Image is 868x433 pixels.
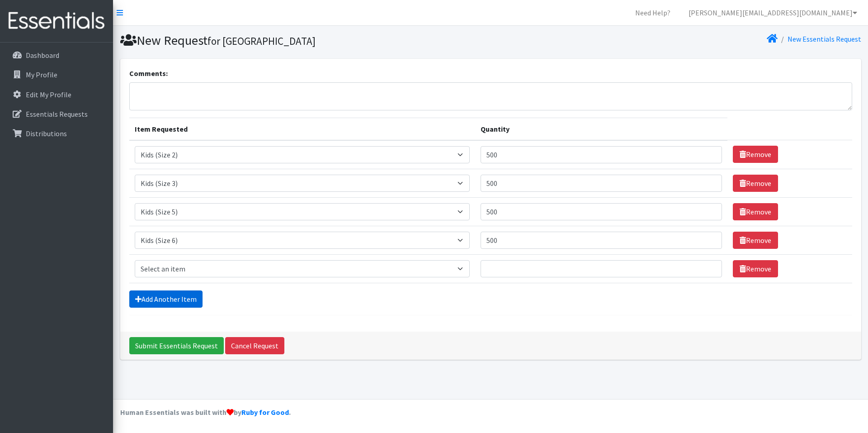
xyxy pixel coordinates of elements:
p: My Profile [26,70,57,79]
a: My Profile [4,66,109,84]
th: Quantity [475,118,727,140]
small: for [GEOGRAPHIC_DATA] [208,34,316,48]
a: Remove [733,146,778,163]
p: Distributions [26,129,67,138]
label: Comments: [129,68,168,79]
a: Essentials Requests [4,105,109,123]
a: Edit My Profile [4,86,109,104]
a: Remove [733,175,778,192]
p: Dashboard [26,51,59,60]
strong: Human Essentials was built with by . [120,408,291,417]
a: Cancel Request [225,337,284,354]
a: Remove [733,203,778,220]
a: Add Another Item [129,290,203,308]
a: Remove [733,232,778,249]
a: Distributions [4,124,109,143]
a: Dashboard [4,46,109,64]
a: Ruby for Good [241,408,289,417]
a: New Essentials Request [788,34,861,43]
input: Submit Essentials Request [129,337,224,354]
th: Item Requested [129,118,475,140]
a: Need Help? [628,4,678,22]
a: [PERSON_NAME][EMAIL_ADDRESS][DOMAIN_NAME] [681,4,864,22]
p: Edit My Profile [26,90,71,99]
h1: New Request [120,33,487,48]
img: HumanEssentials [4,6,109,36]
p: Essentials Requests [26,109,88,119]
a: Remove [733,260,778,277]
